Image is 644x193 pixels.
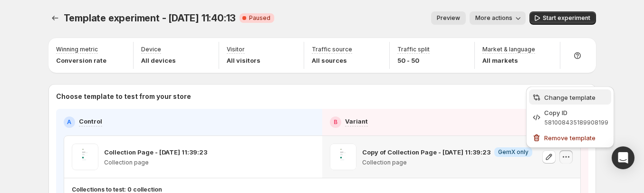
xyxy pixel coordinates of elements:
[529,11,596,25] button: Start experiment
[482,46,535,53] p: Market & language
[437,14,460,22] span: Preview
[334,118,337,126] h2: B
[475,14,512,22] span: More actions
[312,56,352,65] p: All sources
[544,94,596,101] span: Change template
[249,14,270,22] span: Paused
[470,11,526,25] button: More actions
[48,11,62,25] button: Experiments
[104,159,207,166] p: Collection page
[544,134,596,142] span: Remove template
[482,56,535,65] p: All markets
[141,46,161,53] p: Device
[104,147,207,157] p: Collection Page - [DATE] 11:39:23
[544,108,608,117] div: Copy ID
[79,116,102,126] p: Control
[362,147,490,157] p: Copy of Collection Page - [DATE] 11:39:23
[362,159,532,166] p: Collection page
[56,46,98,53] p: Winning metric
[543,14,590,22] span: Start experiment
[330,144,356,170] img: Copy of Collection Page - Aug 22, 11:39:23
[227,46,245,53] p: Visitor
[345,116,368,126] p: Variant
[64,12,236,24] span: Template experiment - [DATE] 11:40:13
[612,146,634,169] div: Open Intercom Messenger
[529,106,611,129] button: Copy ID581008435189908199
[544,119,608,126] span: 581008435189908199
[529,89,611,105] button: Change template
[397,46,430,53] p: Traffic split
[431,11,466,25] button: Preview
[227,56,260,65] p: All visitors
[312,46,352,53] p: Traffic source
[56,92,588,101] p: Choose template to test from your store
[141,56,176,65] p: All devices
[67,118,71,126] h2: A
[498,148,529,156] span: GemX only
[72,144,98,170] img: Collection Page - Aug 22, 11:39:23
[529,130,611,145] button: Remove template
[397,56,430,65] p: 50 - 50
[56,56,106,65] p: Conversion rate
